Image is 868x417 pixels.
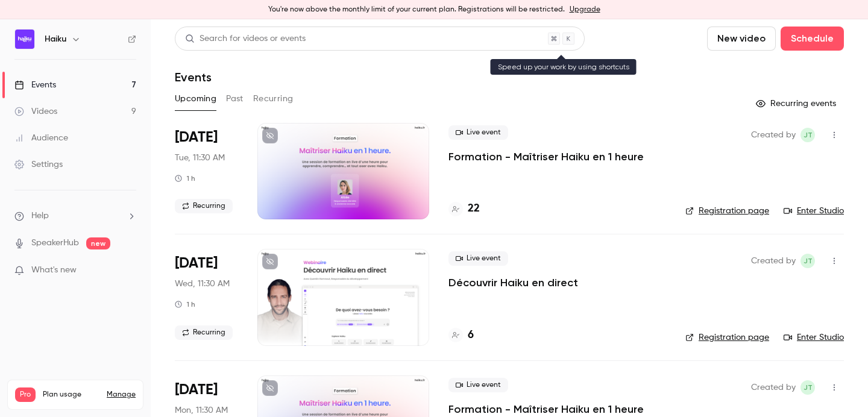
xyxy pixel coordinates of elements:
[45,33,66,45] h6: Haiku
[448,378,508,392] span: Live event
[86,237,110,249] span: new
[468,327,474,343] h4: 6
[707,27,776,51] button: New video
[448,125,508,140] span: Live event
[175,325,233,340] span: Recurring
[800,380,815,395] span: jean Touzet
[175,249,238,345] div: Sep 24 Wed, 11:30 AM (Europe/Paris)
[175,89,216,108] button: Upcoming
[175,123,238,219] div: Sep 23 Tue, 11:30 AM (Europe/Paris)
[43,390,99,400] span: Plan usage
[804,380,813,395] span: jT
[175,152,225,164] span: Tue, 11:30 AM
[175,254,218,273] span: [DATE]
[448,402,644,416] a: Formation - Maîtriser Haiku en 1 heure
[175,404,228,416] span: Mon, 11:30 AM
[784,205,844,217] a: Enter Studio
[14,210,136,222] li: help-dropdown-opener
[448,201,480,217] a: 22
[175,174,195,183] div: 1 h
[31,264,77,277] span: What's new
[14,158,63,171] div: Settings
[804,128,813,142] span: jT
[175,70,212,84] h1: Events
[14,105,57,118] div: Videos
[31,237,79,249] a: SpeakerHub
[175,199,233,213] span: Recurring
[253,89,294,108] button: Recurring
[175,380,218,400] span: [DATE]
[804,254,813,268] span: jT
[14,79,56,91] div: Events
[570,5,600,14] a: Upgrade
[468,201,480,217] h4: 22
[751,128,796,142] span: Created by
[448,327,474,343] a: 6
[14,132,68,144] div: Audience
[448,275,578,290] a: Découvrir Haiku en direct
[800,128,815,142] span: jean Touzet
[751,254,796,268] span: Created by
[175,299,195,309] div: 1 h
[685,205,769,217] a: Registration page
[15,30,34,49] img: Haiku
[31,210,49,222] span: Help
[175,128,218,147] span: [DATE]
[784,331,844,343] a: Enter Studio
[175,278,230,290] span: Wed, 11:30 AM
[448,149,644,164] a: Formation - Maîtriser Haiku en 1 heure
[15,387,36,402] span: Pro
[751,380,796,395] span: Created by
[685,331,769,343] a: Registration page
[750,94,844,113] button: Recurring events
[448,251,508,266] span: Live event
[226,89,244,108] button: Past
[185,33,306,45] div: Search for videos or events
[800,254,815,268] span: jean Touzet
[781,27,844,51] button: Schedule
[107,390,136,400] a: Manage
